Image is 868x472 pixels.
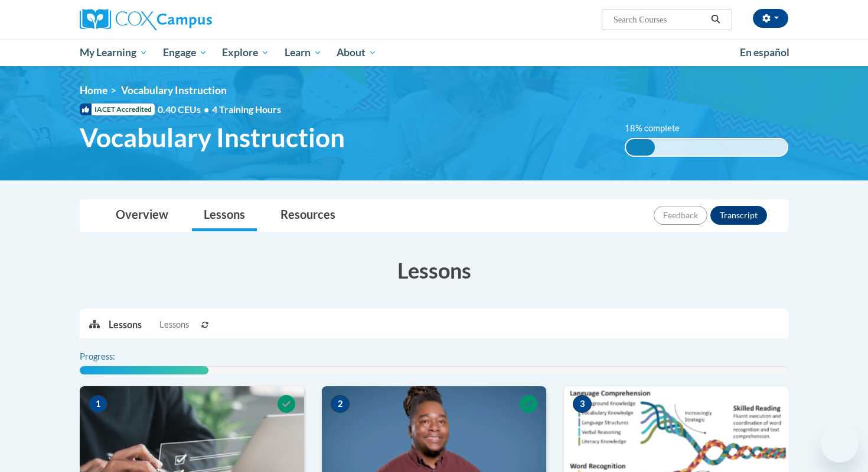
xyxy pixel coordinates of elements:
[222,46,269,60] span: Explore
[121,84,227,96] span: Vocabulary Instruction
[204,104,209,115] span: •
[80,350,148,363] label: Progress:
[109,318,142,331] p: Lessons
[331,395,350,413] span: 2
[80,9,212,30] img: Cox Campus
[732,40,797,65] a: En español
[80,46,148,60] span: My Learning
[62,39,806,66] div: Main menu
[625,122,693,135] label: 18% complete
[163,46,207,60] span: Engage
[214,39,277,66] a: Explore
[612,12,707,27] input: Search Courses
[337,46,377,60] span: About
[89,395,107,413] span: 1
[626,139,655,156] div: 18% complete
[212,104,281,115] span: 4 Training Hours
[80,84,107,96] a: Home
[72,39,155,66] a: My Learning
[80,256,788,285] h3: Lessons
[753,9,788,28] button: Account Settings
[192,200,257,231] a: Lessons
[654,206,707,225] button: Feedback
[573,395,592,413] span: 3
[710,206,767,225] button: Transcript
[821,425,859,463] iframe: Button to launch messaging window
[707,12,725,27] button: Search
[80,122,345,153] span: Vocabulary Instruction
[285,46,322,60] span: Learn
[155,39,215,66] a: Engage
[269,200,347,231] a: Resources
[104,200,180,231] a: Overview
[80,9,304,30] a: Cox Campus
[80,104,155,115] span: IACET Accredited
[740,46,789,59] span: En español
[329,39,385,66] a: About
[158,103,212,116] span: 0.40 CEUs
[159,318,189,331] span: Lessons
[277,39,329,66] a: Learn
